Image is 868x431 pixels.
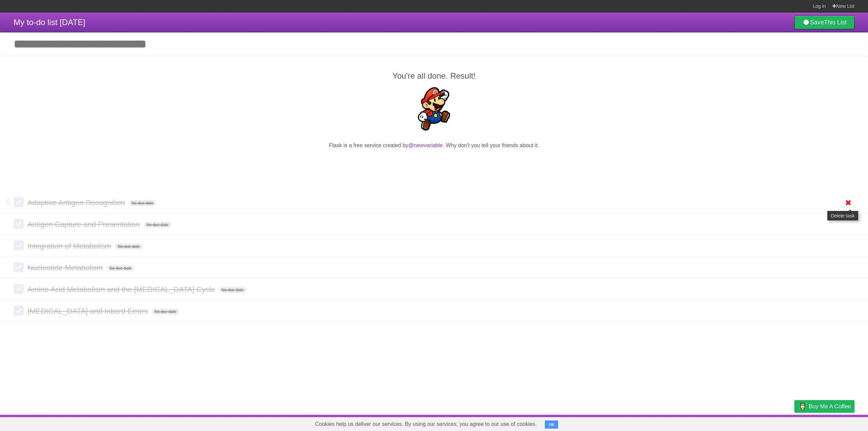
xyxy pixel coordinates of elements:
b: This List [824,19,847,26]
a: Terms [763,416,777,429]
span: No due date [144,222,171,228]
label: Done [14,197,24,207]
button: OK [545,420,558,429]
span: No due date [152,309,179,315]
span: Nucleotide Metabolism [27,263,105,272]
label: Done [14,262,24,272]
a: Developers [727,416,754,429]
a: Buy me a coffee [794,400,854,413]
img: Buy me a coffee [798,400,807,412]
img: Super Mario [412,87,456,131]
span: [MEDICAL_DATA] and Inbord Errors [27,307,150,315]
label: Done [14,284,24,294]
label: Done [14,240,24,251]
span: No due date [219,287,246,293]
span: Cookies help us deliver our services. By using our services, you agree to our use of cookies. [308,417,544,431]
span: My to-do list [DATE] [14,18,85,27]
label: Done [14,306,24,316]
a: @newvariable [408,142,443,148]
span: Integration of Metabolism [27,242,113,250]
h2: You're all done. Result! [14,70,854,82]
a: About [704,416,718,429]
span: No due date [115,243,142,250]
span: No due date [129,200,156,206]
a: SaveThis List [794,16,854,29]
span: Buy me a coffee [809,400,851,412]
a: Privacy [786,416,803,429]
a: Suggest a feature [812,416,854,429]
span: Antigen Capture and Presentation [27,220,141,229]
span: Adaptive Antigen Recognition [27,198,126,207]
label: Done [14,219,24,229]
p: Flask is a free service created by . Why don't you tell your friends about it. [14,141,854,150]
span: Amino Acid Metabolism and the [MEDICAL_DATA] Cycle [27,285,217,294]
span: No due date [107,265,134,271]
iframe: X Post Button [422,158,446,168]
